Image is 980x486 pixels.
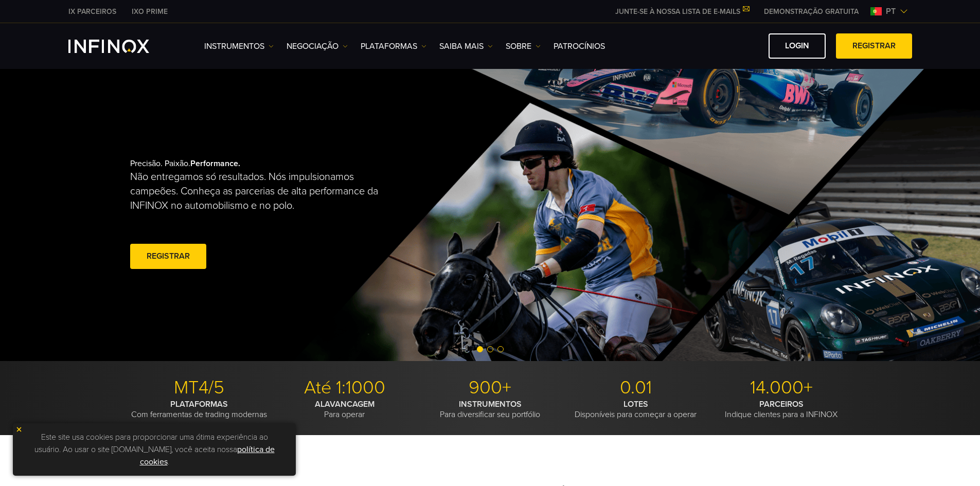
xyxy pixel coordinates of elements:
a: Patrocínios [554,40,605,52]
a: NEGOCIAÇÃO [287,40,348,52]
strong: ALAVANCAGEM [315,399,375,409]
strong: LOTES [623,399,648,409]
strong: Performance. [190,158,240,169]
a: INFINOX [61,6,124,17]
span: Go to slide 2 [487,346,493,352]
img: yellow close icon [15,426,23,433]
span: pt [882,5,900,17]
a: SOBRE [506,40,541,52]
p: 900+ [421,376,559,399]
p: MT4/5 [130,376,268,399]
p: 14.000+ [712,376,850,399]
div: Precisão. Paixão. [130,142,454,288]
strong: INSTRUMENTOS [459,399,522,409]
p: Disponíveis para começar a operar [567,399,705,420]
span: Go to slide 1 [477,346,483,352]
a: INFINOX MENU [756,6,866,17]
a: Instrumentos [204,40,274,52]
a: PLATAFORMAS [361,40,426,52]
a: Login [769,33,826,59]
p: Indique clientes para a INFINOX [712,399,850,420]
p: Este site usa cookies para proporcionar uma ótima experiência ao usuário. Ao usar o site [DOMAIN_... [18,428,291,471]
a: Registrar [836,33,912,59]
a: INFINOX [124,6,175,17]
strong: PLATAFORMAS [170,399,228,409]
p: 0.01 [567,376,705,399]
p: Até 1:1000 [276,376,414,399]
p: Para diversificar seu portfólio [421,399,559,420]
p: Para operar [276,399,414,420]
p: Não entregamos só resultados. Nós impulsionamos campeões. Conheça as parcerias de alta performanc... [130,170,389,213]
p: Com ferramentas de trading modernas [130,399,268,420]
span: Go to slide 3 [497,346,504,352]
a: INFINOX Logo [68,40,173,53]
a: Registrar [130,244,206,269]
a: Saiba mais [439,40,493,52]
a: JUNTE-SE À NOSSA LISTA DE E-MAILS [608,7,756,16]
strong: PARCEIROS [759,399,804,409]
